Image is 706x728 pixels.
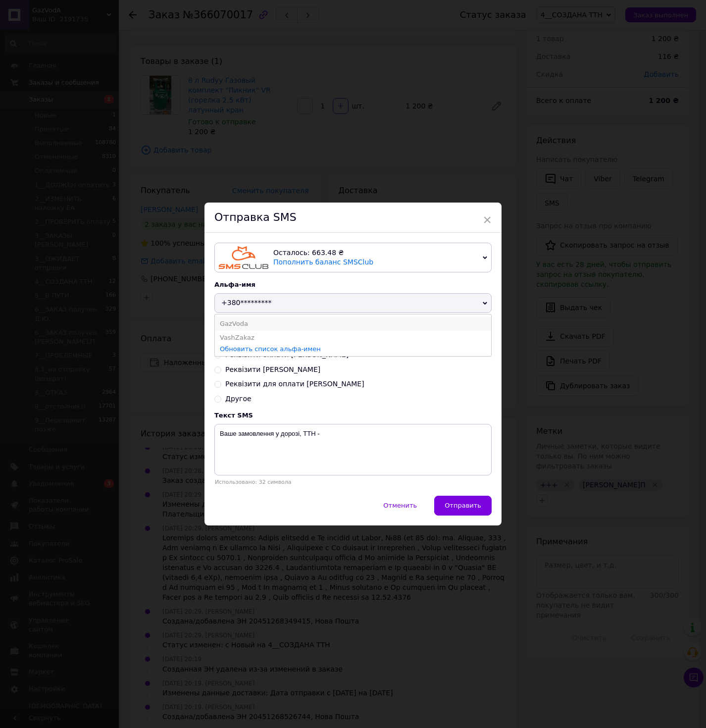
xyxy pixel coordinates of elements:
[383,502,417,509] span: Отменить
[483,211,492,228] span: ×
[225,365,320,373] span: Реквізити [PERSON_NAME]
[204,203,502,233] div: Отправка SMS
[214,412,492,419] div: Текст SMS
[225,380,364,388] span: Реквізити для оплати [PERSON_NAME]
[373,496,427,516] button: Отменить
[220,345,321,353] a: Обновить список альфа-имен
[215,317,491,331] li: GazVoda
[225,395,252,403] span: Другое
[214,281,255,288] span: Альфа-имя
[273,248,479,258] div: Осталось: 663.48 ₴
[215,331,491,345] li: VashZakaz
[434,496,492,516] button: Отправить
[214,479,492,485] div: Использовано: 32 символа
[214,424,492,475] textarea: Ваше замовлення у дорозі, ТТН -
[445,502,481,509] span: Отправить
[273,258,373,266] a: Пополнить баланс SMSClub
